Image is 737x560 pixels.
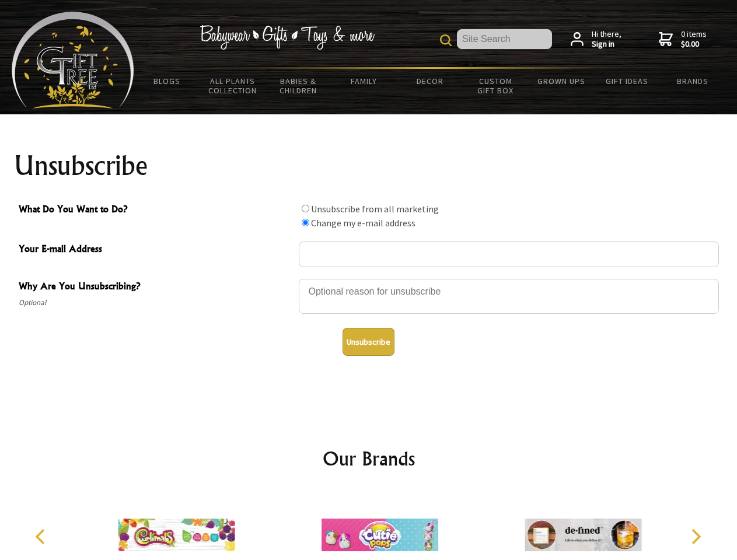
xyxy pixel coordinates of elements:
[683,524,708,549] button: Next
[29,524,55,549] button: Previous
[397,69,463,93] a: Decor
[200,69,266,103] a: All Plants Collection
[440,34,452,46] img: product search
[14,152,724,180] h1: Unsubscribe
[592,39,621,50] strong: Sign in
[12,12,134,108] img: Babyware - Gifts - Toys and more...
[311,217,415,229] label: Change my e-mail address
[571,29,621,50] a: Hi there,Sign in
[19,242,293,258] span: Your E-mail Address
[463,69,529,103] a: Custom Gift Box
[266,69,331,103] a: Babies & Children
[659,29,707,50] a: 0 items$0.00
[19,296,293,310] span: Optional
[343,328,394,356] button: Unsubscribe
[592,29,621,50] span: Hi there,
[19,279,293,296] span: Why Are You Unsubscribing?
[23,444,714,473] h2: Our Brands
[681,39,707,50] strong: $0.00
[302,205,309,212] input: What Do You Want to Do?
[302,219,309,226] input: What Do You Want to Do?
[19,202,293,219] span: What Do You Want to Do?
[299,242,719,267] input: Your E-mail Address
[331,69,397,93] a: Family
[299,279,719,314] textarea: Why Are You Unsubscribing?
[311,203,439,215] label: Unsubscribe from all marketing
[681,29,707,50] span: 0 items
[660,69,726,93] a: Brands
[134,69,200,93] a: BLOGS
[200,25,375,50] img: Babywear - Gifts - Toys & more
[528,69,594,93] a: Grown Ups
[594,69,660,93] a: Gift Ideas
[457,29,552,49] input: Site Search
